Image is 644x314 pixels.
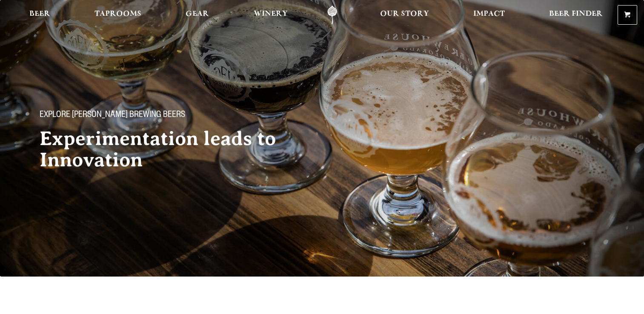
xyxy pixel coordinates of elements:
[40,110,185,121] span: Explore [PERSON_NAME] Brewing Beers
[375,6,435,25] a: Our Story
[380,11,429,17] span: Our Story
[186,11,209,17] span: Gear
[468,6,510,25] a: Impact
[248,6,293,25] a: Winery
[24,6,56,25] a: Beer
[544,6,608,25] a: Beer Finder
[473,11,505,17] span: Impact
[316,6,348,25] a: Odell Home
[29,11,50,17] span: Beer
[180,6,215,25] a: Gear
[89,6,147,25] a: Taprooms
[549,11,603,17] span: Beer Finder
[94,11,141,17] span: Taprooms
[254,11,288,17] span: Winery
[40,128,305,171] h2: Experimentation leads to Innovation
